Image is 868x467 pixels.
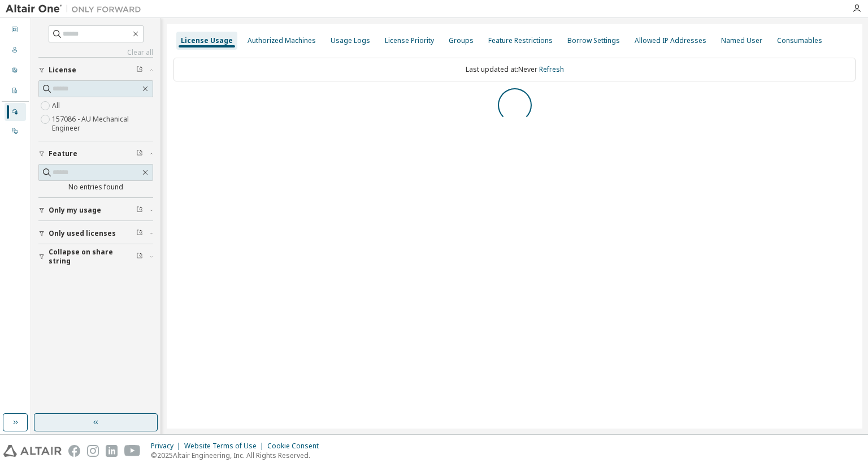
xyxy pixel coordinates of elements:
span: Collapse on share string [49,248,136,266]
div: License Priority [385,36,434,45]
div: Last updated at: Never [173,58,856,81]
div: Borrow Settings [567,36,620,45]
span: Clear filter [136,229,143,238]
div: Named User [721,36,762,45]
span: Clear filter [136,252,143,261]
div: On Prem [5,122,26,140]
img: altair_logo.svg [3,445,62,457]
div: License Usage [181,36,233,45]
div: Users [5,41,26,59]
span: Clear filter [136,149,143,158]
span: License [49,66,76,75]
img: instagram.svg [87,445,99,457]
button: Collapse on share string [38,244,153,269]
img: youtube.svg [124,445,141,457]
div: Cookie Consent [267,442,325,451]
img: linkedin.svg [106,445,118,457]
a: Clear all [38,48,153,57]
div: Dashboard [5,21,26,39]
div: Groups [449,36,474,45]
div: Allowed IP Addresses [635,36,706,45]
div: Managed [5,103,26,121]
img: facebook.svg [68,445,80,457]
div: Usage Logs [331,36,370,45]
a: Refresh [539,64,564,74]
button: License [38,58,153,83]
img: Altair One [6,3,147,15]
div: User Profile [5,62,26,80]
div: No entries found [38,183,153,192]
button: Only my usage [38,198,153,223]
p: © 2025 Altair Engineering, Inc. All Rights Reserved. [151,451,325,460]
button: Only used licenses [38,221,153,246]
div: Consumables [777,36,822,45]
span: Only my usage [49,206,101,215]
span: Feature [49,149,77,158]
span: Only used licenses [49,229,116,238]
div: Feature Restrictions [488,36,553,45]
div: Website Terms of Use [184,442,267,451]
label: All [52,99,62,113]
button: Feature [38,141,153,166]
span: Clear filter [136,206,143,215]
label: 157086 - AU Mechanical Engineer [52,113,153,135]
div: Authorized Machines [248,36,316,45]
div: Company Profile [5,82,26,100]
span: Clear filter [136,66,143,75]
div: Privacy [151,442,184,451]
